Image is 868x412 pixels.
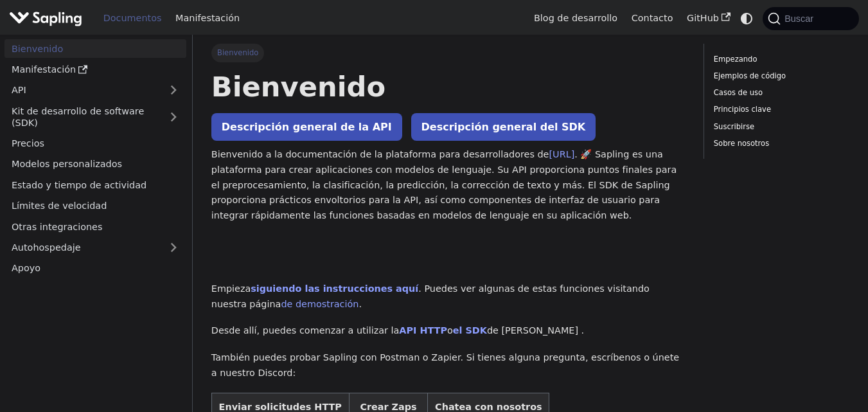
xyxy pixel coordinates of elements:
a: Empezando [714,53,845,66]
font: Desde allí, puedes comenzar a utilizar la [211,325,400,336]
font: Ejemplos de código [714,71,786,80]
font: Buscar [784,13,813,24]
a: Sapling.aiSapling.ai [9,9,87,28]
font: Documentos [103,13,162,23]
font: API [12,85,26,95]
font: Sobre nosotros [714,139,769,148]
a: Contacto [624,8,680,28]
font: Modelos personalizados [12,159,122,169]
a: Estado y tiempo de actividad [4,175,186,194]
font: Autohospedaje [12,242,81,253]
font: . [359,299,362,309]
a: Apoyo [4,259,186,278]
a: Ejemplos de código [714,70,845,82]
font: Bienvenido [211,71,385,103]
font: También puedes probar Sapling con Postman o Zapier. Si tienes alguna pregunta, escríbenos o únete... [211,352,679,378]
a: GitHub [680,8,737,28]
a: Kit de desarrollo de software (SDK) [4,102,161,132]
button: Buscar (Comando+K) [763,7,858,30]
font: Bienvenido [217,48,258,57]
font: Otras integraciones [12,222,102,232]
a: Principios clave [714,103,845,116]
font: Precios [12,138,44,148]
font: Suscribirse [714,122,754,131]
font: Descripción general de la API [222,121,392,133]
a: Manifestación [168,8,247,28]
button: Expandir la categoría de la barra lateral 'API' [161,81,186,100]
font: Casos de uso [714,88,763,97]
a: Autohospedaje [4,238,186,257]
font: . Puedes ver algunas de estas funciones visitando nuestra página [211,283,650,309]
font: de [PERSON_NAME] . [487,325,584,336]
font: Límites de velocidad [12,201,107,211]
a: Blog de desarrollo [527,8,624,28]
font: Manifestación [12,64,76,75]
font: Descripción general del SDK [421,121,586,133]
button: Expandir la categoría de la barra lateral 'SDK' [161,102,186,132]
a: Modelos personalizados [4,155,186,174]
a: API HTTP [399,325,447,336]
a: Sobre nosotros [714,138,845,150]
a: siguiendo las instrucciones aquí [251,283,418,294]
font: Estado y tiempo de actividad [12,180,146,190]
a: [URL] [549,149,574,159]
font: o [447,325,453,336]
a: API [4,81,161,100]
a: el SDK [453,325,487,336]
font: . 🚀 Sapling es una plataforma para crear aplicaciones con modelos de lenguaje. Su API proporciona... [211,149,677,220]
a: Descripción general del SDK [411,113,596,141]
a: de demostración [281,299,359,309]
nav: Pan rallado [211,44,686,62]
font: Empezando [714,55,757,64]
font: Empieza [211,283,251,294]
font: Contacto [632,13,673,23]
font: Manifestación [175,13,240,23]
button: Cambiar entre modo oscuro y claro (actualmente modo sistema) [738,9,756,28]
font: Bienvenido [12,44,63,54]
font: Apoyo [12,263,40,273]
font: Principios clave [714,105,771,114]
img: Sapling.ai [9,9,82,28]
font: Blog de desarrollo [534,13,617,23]
a: Casos de uso [714,87,845,99]
a: Descripción general de la API [211,113,402,141]
a: Suscribirse [714,121,845,133]
font: Bienvenido a la documentación de la plataforma para desarrolladores de [211,149,549,159]
font: Kit de desarrollo de software (SDK) [12,106,144,128]
a: Límites de velocidad [4,197,186,215]
a: Otras integraciones [4,217,186,236]
a: Manifestación [4,60,186,79]
a: Bienvenido [4,39,186,58]
font: GitHub [687,13,719,23]
a: Precios [4,134,186,153]
a: Documentos [96,8,168,28]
